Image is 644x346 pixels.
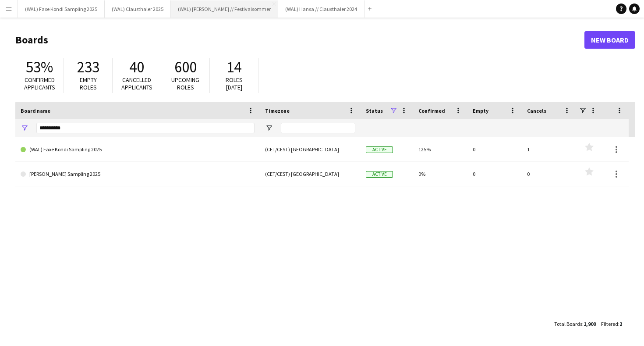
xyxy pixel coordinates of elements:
a: [PERSON_NAME] Sampling 2025 [21,162,255,186]
span: 600 [174,57,197,77]
div: : [601,315,622,332]
span: Board name [21,107,50,114]
a: (WAL) Faxe Kondi Sampling 2025 [21,137,255,162]
span: Roles [DATE] [226,76,243,91]
span: 53% [26,57,53,77]
button: (WAL) Faxe Kondi Sampling 2025 [18,0,105,18]
div: 125% [413,137,467,161]
span: Upcoming roles [171,76,199,91]
span: Active [366,146,393,153]
span: 2 [619,321,622,327]
div: 0 [522,162,576,186]
input: Timezone Filter Input [281,123,355,133]
span: Confirmed [418,107,445,114]
input: Board name Filter Input [36,123,255,133]
div: 0% [413,162,467,186]
span: Active [366,171,393,178]
div: 0 [467,162,522,186]
h1: Boards [15,33,584,46]
span: 1,900 [584,321,596,327]
span: Empty [473,107,488,114]
span: 233 [77,57,99,77]
span: Filtered [601,321,618,327]
span: Status [366,107,383,114]
button: Open Filter Menu [21,124,28,132]
div: 1 [522,137,576,161]
div: (CET/CEST) [GEOGRAPHIC_DATA] [260,162,361,186]
span: Timezone [265,107,290,114]
button: (WAL) [PERSON_NAME] // Festivalsommer [171,0,278,18]
button: Open Filter Menu [265,124,273,132]
button: (WAL) Clausthaler 2025 [105,0,171,18]
span: 14 [226,57,241,77]
span: Cancels [527,107,546,114]
span: Empty roles [80,76,97,91]
div: 0 [467,137,522,161]
button: (WAL) Hansa // Clausthaler 2024 [278,0,364,18]
div: : [554,315,596,332]
span: Confirmed applicants [24,76,55,91]
span: Total Boards [554,321,582,327]
a: New Board [584,31,635,49]
span: Cancelled applicants [121,76,152,91]
div: (CET/CEST) [GEOGRAPHIC_DATA] [260,137,361,161]
span: 40 [129,57,144,77]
